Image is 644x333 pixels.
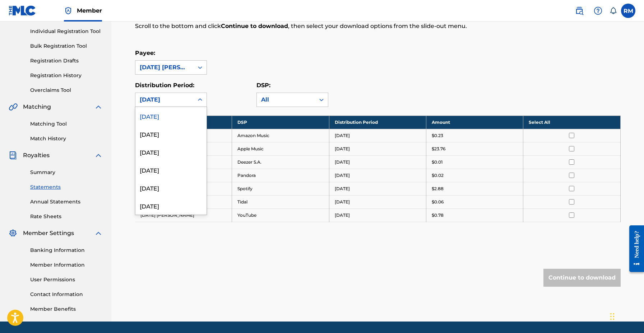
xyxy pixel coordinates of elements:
div: Notifications [610,7,617,14]
td: [DATE] [329,142,426,155]
td: [DATE] [PERSON_NAME] [135,208,232,222]
img: MLC Logo [9,5,36,16]
p: $0.06 [432,199,444,205]
a: Member Information [30,261,103,269]
label: Payee: [135,50,155,56]
a: Overclaims Tool [30,86,103,94]
p: $2.88 [432,186,444,192]
div: Help [591,4,605,18]
label: DSP: [256,82,270,89]
td: Apple Music [232,142,329,155]
a: Registration History [30,72,103,79]
img: Matching [9,103,18,111]
span: Royalties [23,151,50,160]
a: Summary [30,169,103,176]
div: All [261,95,311,104]
a: Bulk Registration Tool [30,42,103,50]
p: $0.78 [432,212,444,219]
a: Match History [30,135,103,142]
th: Select All [523,116,620,129]
div: [DATE] [135,143,207,161]
strong: Continue to download [221,23,288,29]
a: User Permissions [30,276,103,283]
img: expand [94,229,103,238]
td: [DATE] [329,195,426,208]
a: Registration Drafts [30,57,103,65]
div: [DATE] [140,95,189,104]
td: Pandora [232,169,329,182]
td: Spotify [232,182,329,195]
th: DSP [232,116,329,129]
td: Deezer S.A. [232,155,329,169]
div: User Menu [621,4,635,18]
td: Tidal [232,195,329,208]
div: [DATE] [135,125,207,143]
div: Drag [610,306,615,327]
p: Scroll to the bottom and click , then select your download options from the slide-out menu. [135,22,509,31]
td: Amazon Music [232,129,329,142]
img: expand [94,103,103,111]
p: $23.76 [432,146,445,152]
img: help [594,6,602,15]
td: [DATE] [329,155,426,169]
a: Statements [30,183,103,191]
a: Matching Tool [30,120,103,128]
a: Contact Information [30,291,103,298]
td: [DATE] [329,208,426,222]
a: Rate Sheets [30,213,103,220]
img: search [575,6,584,15]
a: Annual Statements [30,198,103,206]
td: [DATE] [329,129,426,142]
span: Member [77,6,102,15]
label: Distribution Period: [135,82,194,89]
td: [DATE] [329,182,426,195]
div: [DATE] [135,179,207,197]
th: Amount [426,116,523,129]
td: [DATE] [329,169,426,182]
a: Member Benefits [30,305,103,313]
div: [DATE] [PERSON_NAME] [140,63,189,72]
img: Royalties [9,151,17,160]
td: YouTube [232,208,329,222]
div: [DATE] [135,197,207,215]
a: Banking Information [30,247,103,254]
div: [DATE] [135,161,207,179]
span: Member Settings [23,229,74,238]
img: expand [94,151,103,160]
iframe: Chat Widget [608,299,644,333]
th: Distribution Period [329,116,426,129]
div: [DATE] [135,107,207,125]
img: Member Settings [9,229,17,238]
a: Public Search [572,4,587,18]
span: Matching [23,103,51,111]
a: Individual Registration Tool [30,28,103,35]
p: $0.02 [432,172,444,179]
iframe: Resource Center [624,220,644,278]
p: $0.01 [432,159,443,165]
p: $0.23 [432,132,443,139]
img: Top Rightsholder [64,6,73,15]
